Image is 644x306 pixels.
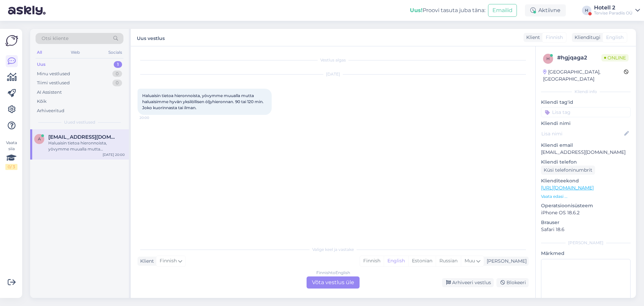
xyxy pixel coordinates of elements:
div: Web [69,48,81,57]
p: Klienditeekond [541,177,631,184]
div: Proovi tasuta juba täna: [410,6,485,14]
div: Aktiivne [525,4,566,16]
div: Klienditugi [572,34,600,41]
div: Tiimi vestlused [37,80,70,86]
div: Tervise Paradiis OÜ [594,10,633,16]
span: ari@punametsa.fi [48,134,118,140]
input: Lisa tag [541,107,631,117]
div: [PERSON_NAME] [484,258,527,265]
span: English [606,34,624,41]
p: Vaata edasi ... [541,193,631,200]
img: Askly Logo [5,34,18,47]
div: Finnish to English [316,270,350,276]
div: 1 [114,61,122,68]
span: a [38,136,41,141]
div: Kliendi info [541,89,631,95]
div: English [384,256,408,266]
div: AI Assistent [37,89,62,96]
p: Safari 18.6 [541,226,631,233]
div: [DATE] 20:00 [103,152,125,157]
div: Hotell 2 [594,5,633,10]
div: Uus [37,61,46,68]
div: Võta vestlus üle [307,276,360,289]
p: iPhone OS 18.6.2 [541,209,631,216]
div: H [582,6,591,15]
div: Russian [436,256,461,266]
p: Märkmed [541,250,631,257]
div: Arhiveeri vestlus [442,278,494,287]
span: Finnish [546,34,563,41]
div: Arhiveeritud [37,107,64,114]
div: Klient [138,258,154,265]
div: Küsi telefoninumbrit [541,166,595,175]
b: Uus! [410,7,423,13]
span: Haluaisin tietoa hieronnoista, yövymme muualla mutta haluaisimme hyvän yksilöllisen öljyhieronnan... [142,93,265,110]
p: Kliendi email [541,142,631,149]
div: Haluaisin tietoa hieronnoista, yövymme muualla mutta haluaisimme hyvän yksilöllisen öljyhieronnan... [48,140,125,152]
div: Blokeeri [496,278,529,287]
div: Minu vestlused [37,71,70,77]
div: 0 [112,80,122,86]
div: 0 / 3 [5,164,17,170]
a: Hotell 2Tervise Paradiis OÜ [594,5,640,16]
p: Kliendi nimi [541,120,631,127]
div: # hgjqaga2 [557,54,601,62]
span: Online [601,54,629,61]
span: Uued vestlused [64,119,95,125]
p: Operatsioonisüsteem [541,202,631,209]
div: Finnish [360,256,384,266]
a: [URL][DOMAIN_NAME] [541,185,594,191]
div: Klient [524,34,540,41]
span: Otsi kliente [42,35,68,42]
div: Socials [107,48,123,57]
p: Kliendi telefon [541,159,631,166]
p: [EMAIL_ADDRESS][DOMAIN_NAME] [541,149,631,156]
span: 20:00 [140,115,165,120]
button: Emailid [488,4,517,17]
div: Valige keel ja vastake [138,247,529,253]
div: [GEOGRAPHIC_DATA], [GEOGRAPHIC_DATA] [543,69,624,83]
div: Estonian [408,256,436,266]
label: Uus vestlus [137,33,165,42]
div: [DATE] [138,71,529,77]
div: [PERSON_NAME] [541,240,631,246]
div: All [36,48,43,57]
p: Brauser [541,219,631,226]
span: Muu [465,258,475,264]
div: Kõik [37,98,47,105]
span: h [546,56,550,61]
div: Vaata siia [5,140,17,170]
p: Kliendi tag'id [541,99,631,106]
div: 0 [112,71,122,77]
div: Vestlus algas [138,57,529,63]
span: Finnish [160,257,177,265]
input: Lisa nimi [541,130,623,137]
